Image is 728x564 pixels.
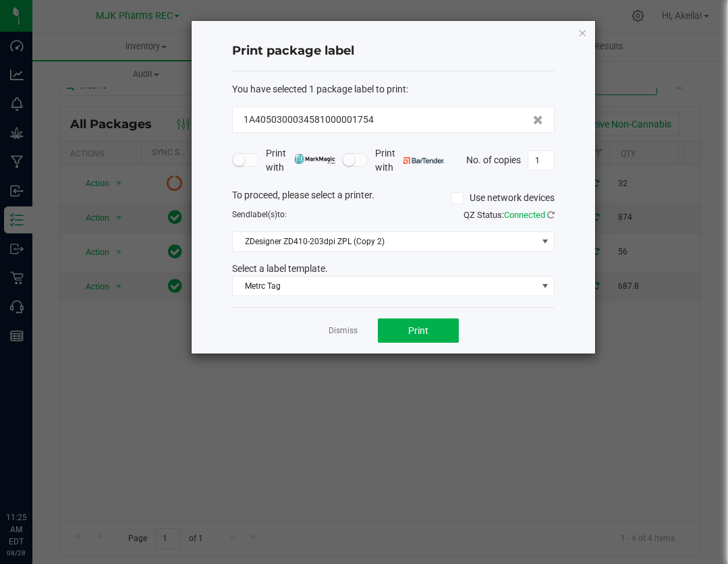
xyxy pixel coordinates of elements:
[244,113,374,127] span: 1A4050300034581000001754
[451,191,555,205] label: Use network devices
[222,262,565,276] div: Select a label template.
[329,325,358,337] a: Dismiss
[40,454,56,470] iframe: Resource center unread badge
[294,154,335,164] img: mark_magic_cybra.png
[403,157,445,164] img: bartender.png
[232,84,406,94] span: You have selected 1 package label to print
[408,325,428,336] span: Print
[504,210,545,220] span: Connected
[13,456,54,497] iframe: Resource center
[466,154,521,165] span: No. of copies
[233,232,537,251] span: ZDesigner ZD410-203dpi ZPL (Copy 2)
[233,277,537,295] span: Metrc Tag
[232,43,555,60] h4: Print package label
[232,210,287,219] span: Send to:
[375,146,445,175] span: Print with
[266,146,335,175] span: Print with
[250,210,277,219] span: label(s)
[232,82,555,96] div: :
[222,188,565,208] div: To proceed, please select a printer.
[378,318,459,343] button: Print
[464,210,555,220] span: QZ Status:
